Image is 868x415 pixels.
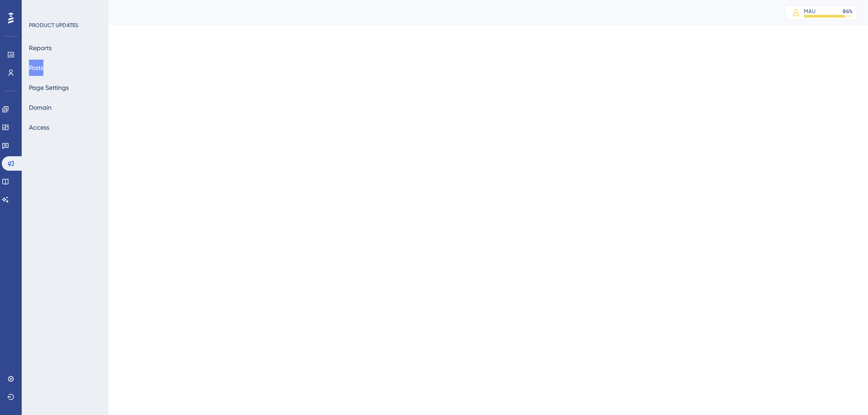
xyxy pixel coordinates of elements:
[29,79,69,96] button: Page Settings
[29,99,52,116] button: Domain
[29,40,52,56] button: Reports
[29,22,78,29] div: PRODUCT UPDATES
[29,60,43,76] button: Posts
[29,119,49,135] button: Access
[843,8,853,15] div: 84 %
[804,8,816,15] div: MAU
